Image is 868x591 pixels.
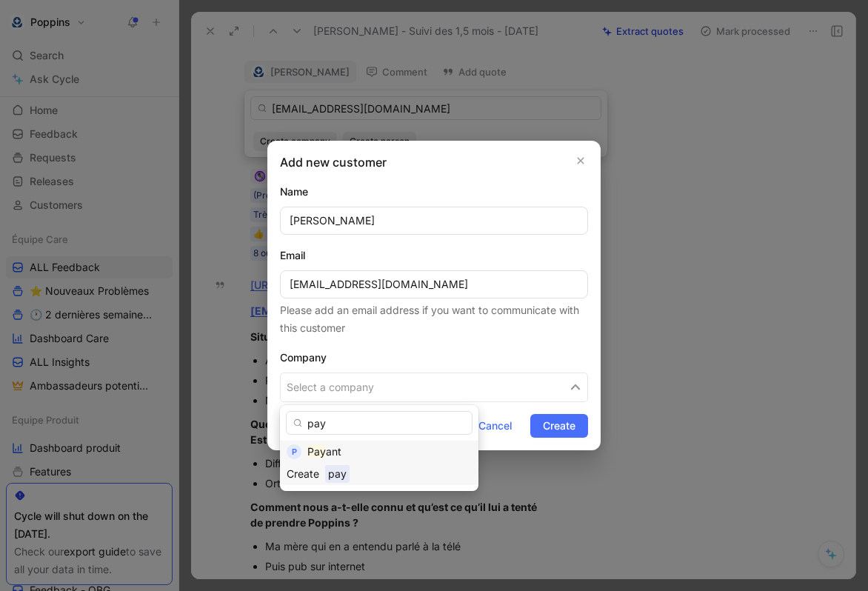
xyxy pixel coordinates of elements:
[287,444,301,459] div: P
[287,465,319,483] div: Create
[307,445,326,458] mark: Pay
[326,445,341,458] span: ant
[325,464,350,483] span: pay
[286,411,473,435] input: Search...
